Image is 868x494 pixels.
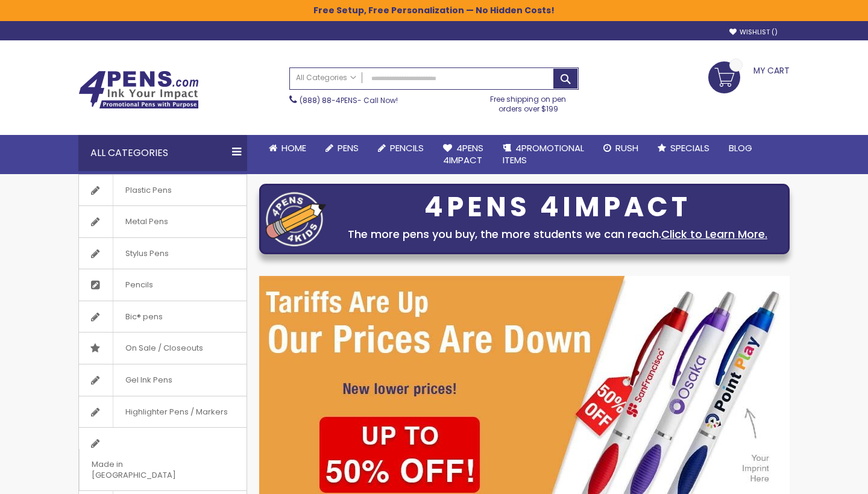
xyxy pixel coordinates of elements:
img: 4Pens Custom Pens and Promotional Products [78,70,199,109]
a: Gel Ink Pens [79,364,247,396]
a: Bic® pens [79,301,247,333]
div: All Categories [78,135,247,171]
span: Plastic Pens [113,175,184,206]
span: Highlighter Pens / Markers [113,396,240,428]
a: Specials [648,135,719,161]
a: Plastic Pens [79,175,247,206]
span: Pens [338,142,359,154]
a: Pens [316,135,368,161]
a: Pencils [368,135,433,161]
span: 4Pens 4impact [443,142,483,166]
a: All Categories [290,68,362,88]
span: Blog [729,142,752,154]
span: Made in [GEOGRAPHIC_DATA] [79,449,216,490]
a: Pencils [79,269,247,301]
span: 4PROMOTIONAL ITEMS [503,142,584,166]
span: Pencils [113,269,165,301]
span: Home [281,142,306,154]
a: Blog [719,135,762,161]
a: 4Pens4impact [433,135,493,174]
a: Highlighter Pens / Markers [79,396,247,428]
span: Gel Ink Pens [113,364,184,396]
img: four_pen_logo.png [266,192,326,246]
span: Rush [615,142,638,154]
span: Pencils [390,142,424,154]
a: Rush [594,135,648,161]
div: Free shipping on pen orders over $199 [478,90,579,114]
span: Metal Pens [113,206,180,237]
a: Home [259,135,316,161]
span: On Sale / Closeouts [113,333,215,364]
a: Metal Pens [79,206,247,237]
div: The more pens you buy, the more students we can reach. [332,226,783,243]
a: Click to Learn More. [661,227,767,242]
span: Bic® pens [113,301,175,333]
span: Stylus Pens [113,238,181,269]
a: Wishlist [729,28,778,37]
span: All Categories [296,73,356,83]
a: On Sale / Closeouts [79,333,247,364]
span: - Call Now! [300,95,398,105]
span: Specials [670,142,709,154]
a: 4PROMOTIONALITEMS [493,135,594,174]
a: Made in [GEOGRAPHIC_DATA] [79,428,247,490]
div: 4PENS 4IMPACT [332,195,783,220]
a: Stylus Pens [79,238,247,269]
a: (888) 88-4PENS [300,95,357,105]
